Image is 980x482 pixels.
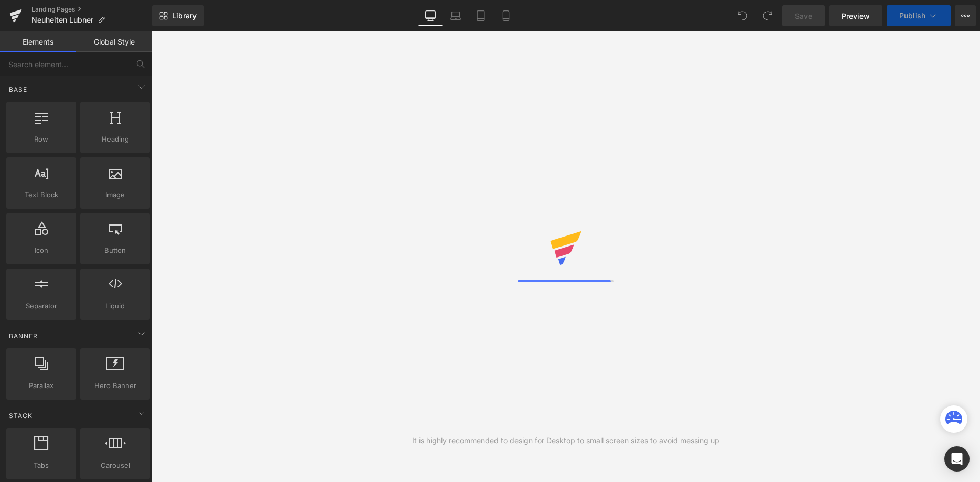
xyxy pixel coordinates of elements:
span: Base [8,84,28,94]
span: Text Block [9,189,73,200]
a: Landing Pages [31,5,152,14]
span: Save [795,10,812,22]
a: Mobile [493,5,519,26]
button: Redo [757,5,778,26]
a: Tablet [468,5,493,26]
span: Tabs [9,460,73,471]
span: Image [83,189,147,200]
a: Preview [829,5,882,26]
button: Undo [732,5,753,26]
span: Carousel [83,460,147,471]
div: Open Intercom Messenger [944,446,970,472]
span: Publish [899,12,925,20]
span: Banner [8,331,39,341]
span: Library [172,11,197,20]
span: Parallax [9,380,73,391]
span: Icon [9,245,73,256]
span: Separator [9,301,73,312]
a: New Library [152,5,204,26]
span: Stack [8,411,34,421]
span: Hero Banner [83,380,147,391]
button: Publish [887,5,951,26]
button: More [955,5,976,26]
span: Heading [83,134,147,145]
span: Button [83,245,147,256]
a: Desktop [418,5,443,26]
a: Laptop [443,5,468,26]
span: Preview [842,10,870,22]
a: Global Style [76,31,152,52]
div: It is highly recommended to design for Desktop to small screen sizes to avoid messing up [412,435,719,446]
span: Liquid [83,301,147,312]
span: Row [9,134,73,145]
span: Neuheiten Lubner [31,16,93,24]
